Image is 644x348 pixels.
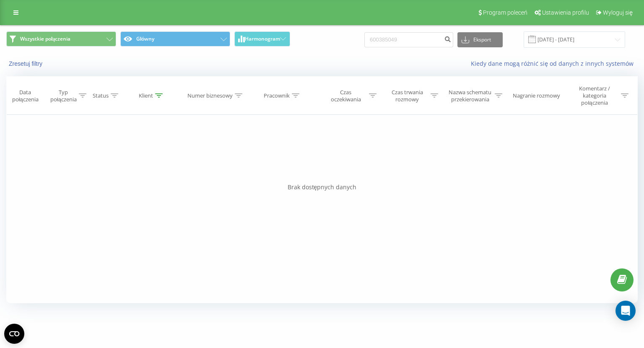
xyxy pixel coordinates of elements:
[120,31,230,46] button: Główny
[615,301,636,321] div: Open Intercom Messenger
[570,85,619,106] div: Komentarz / kategoria połączenia
[93,92,109,99] div: Status
[245,36,280,42] span: Harmonogram
[6,60,47,67] button: Zresetuj filtry
[471,59,638,67] a: Kiedy dane mogą różnić się od danych z innych systemów
[386,89,428,103] div: Czas trwania rozmowy
[6,183,638,191] div: Brak dostępnych danych
[603,9,633,16] span: Wyloguj się
[50,89,77,103] div: Typ połączenia
[20,36,70,42] span: Wszystkie połączenia
[325,89,367,103] div: Czas oczekiwania
[4,324,24,344] button: Open CMP widget
[457,32,503,47] button: Eksport
[187,92,233,99] div: Numer biznesowy
[234,31,290,46] button: Harmonogram
[513,92,560,99] div: Nagranie rozmowy
[6,31,116,46] button: Wszystkie połączenia
[264,92,290,99] div: Pracownik
[7,89,44,103] div: Data połączenia
[139,92,153,99] div: Klient
[483,9,527,16] span: Program poleceń
[542,9,589,16] span: Ustawienia profilu
[364,32,453,47] input: Wyszukiwanie według numeru
[448,89,493,103] div: Nazwa schematu przekierowania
